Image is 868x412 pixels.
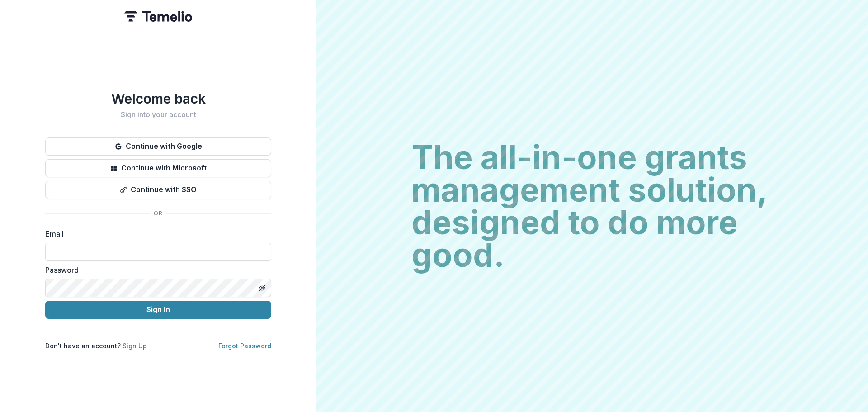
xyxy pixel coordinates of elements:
h1: Welcome back [45,90,271,107]
button: Toggle password visibility [255,281,269,295]
label: Password [45,265,266,275]
button: Sign In [45,301,271,319]
button: Continue with Google [45,137,271,156]
h2: Sign into your account [45,110,271,119]
label: Email [45,228,266,239]
button: Continue with Microsoft [45,159,271,177]
a: Sign Up [123,342,147,350]
a: Forgot Password [218,342,271,350]
button: Continue with SSO [45,181,271,199]
p: Don't have an account? [45,341,147,350]
img: Temelio [124,11,192,22]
